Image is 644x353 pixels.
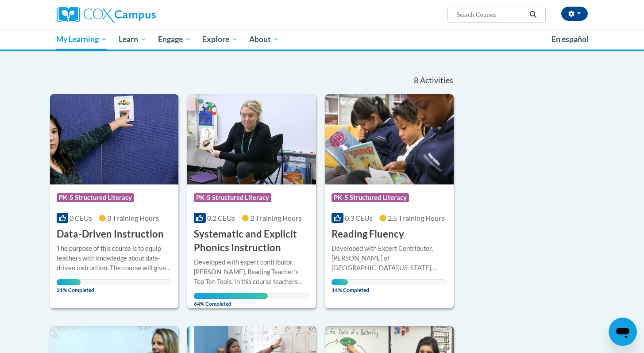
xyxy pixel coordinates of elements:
[57,7,225,23] a: Cox Campus
[158,34,191,45] span: Engage
[119,34,147,45] span: Learn
[194,293,268,299] div: Your progress
[113,29,152,50] a: Learn
[69,214,92,222] span: 0 CEUs
[325,94,454,308] a: Course LogoPK-5 Structured Literacy0.3 CEUs2.5 Training Hours Reading FluencyDeveloped with Exper...
[551,35,589,44] span: En español
[50,94,179,308] a: Course LogoPK-5 Structured Literacy0 CEUs3 Training Hours Data-Driven InstructionThe purpose of t...
[243,29,285,50] a: About
[388,214,445,222] span: 2.5 Training Hours
[420,76,453,85] span: Activities
[43,29,601,50] div: Main menu
[526,9,540,20] button: Search
[57,7,156,23] img: Cox Campus
[57,244,172,273] div: The purpose of this course is to equip teachers with knowledge about data-driven instruction. The...
[57,227,164,241] h3: Data-Driven Instruction
[332,279,348,293] span: 14% Completed
[332,244,447,273] div: Developed with Expert Contributor, [PERSON_NAME] of [GEOGRAPHIC_DATA][US_STATE], [GEOGRAPHIC_DATA...
[561,7,588,21] button: Account Settings
[609,318,637,346] iframe: Button to launch messaging window
[546,30,594,49] a: En español
[455,9,526,20] input: Search Courses
[207,214,235,222] span: 0.2 CEUs
[414,76,418,85] span: 8
[202,34,238,45] span: Explore
[50,94,179,184] img: Course Logo
[107,214,159,222] span: 3 Training Hours
[250,214,302,222] span: 2 Training Hours
[332,193,409,202] span: PK-5 Structured Literacy
[249,34,279,45] span: About
[194,257,309,287] div: Developed with expert contributor, [PERSON_NAME], Reading Teacherʹs Top Ten Tools. In this course...
[197,29,243,50] a: Explore
[57,279,81,285] div: Your progress
[57,193,134,202] span: PK-5 Structured Literacy
[194,227,309,255] h3: Systematic and Explicit Phonics Instruction
[194,293,268,307] span: 64% Completed
[51,29,113,50] a: My Learning
[325,94,454,184] img: Course Logo
[345,214,373,222] span: 0.3 CEUs
[332,227,404,241] h3: Reading Fluency
[56,34,107,45] span: My Learning
[187,94,316,308] a: Course LogoPK-5 Structured Literacy0.2 CEUs2 Training Hours Systematic and Explicit Phonics Instr...
[57,279,81,293] span: 21% Completed
[332,279,348,285] div: Your progress
[194,193,271,202] span: PK-5 Structured Literacy
[152,29,197,50] a: Engage
[187,94,316,184] img: Course Logo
